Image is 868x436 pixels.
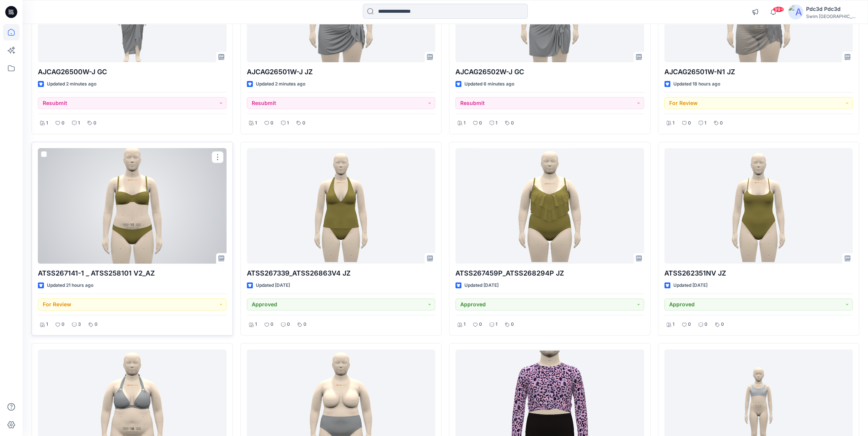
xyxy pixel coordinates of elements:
[788,4,803,19] img: avatar
[303,321,306,328] p: 0
[255,119,257,127] p: 1
[455,268,644,279] p: ATSS267459P_ATSS268294P JZ
[511,321,514,328] p: 0
[673,80,720,88] p: Updated 18 hours ago
[496,119,497,127] p: 1
[455,148,644,264] a: ATSS267459P_ATSS268294P JZ
[704,119,706,127] p: 1
[38,67,227,77] p: AJCAG26500W-J GC
[46,321,48,328] p: 1
[302,119,305,127] p: 0
[806,4,859,13] div: Pdc3d Pdc3d
[47,282,93,289] p: Updated 21 hours ago
[773,6,784,12] span: 99+
[464,80,514,88] p: Updated 6 minutes ago
[287,321,290,328] p: 0
[247,67,436,77] p: AJCAG26501W-J JZ
[511,119,514,127] p: 0
[287,119,289,127] p: 1
[270,321,273,328] p: 0
[247,148,436,264] a: ATSS267339_ATSS26863V4 JZ
[664,67,853,77] p: AJCAG26501W-N1 JZ
[721,321,724,328] p: 0
[62,321,65,328] p: 0
[62,119,65,127] p: 0
[464,282,499,289] p: Updated [DATE]
[806,13,859,19] div: Swim [GEOGRAPHIC_DATA]
[247,268,436,279] p: ATSS267339_ATSS26863V4 JZ
[270,119,273,127] p: 0
[688,119,691,127] p: 0
[255,321,257,328] p: 1
[464,119,466,127] p: 1
[479,321,482,328] p: 0
[256,282,290,289] p: Updated [DATE]
[46,119,48,127] p: 1
[38,268,227,279] p: ATSS267141-1 _ ATSS258101 V2_AZ
[673,321,674,328] p: 1
[664,268,853,279] p: ATSS262351NV JZ
[688,321,691,328] p: 0
[704,321,707,328] p: 0
[95,321,98,328] p: 0
[464,321,466,328] p: 1
[455,67,644,77] p: AJCAG26502W-J GC
[47,80,96,88] p: Updated 2 minutes ago
[93,119,96,127] p: 0
[78,119,80,127] p: 1
[38,148,227,264] a: ATSS267141-1 _ ATSS258101 V2_AZ
[78,321,81,328] p: 3
[256,80,305,88] p: Updated 2 minutes ago
[496,321,497,328] p: 1
[673,282,707,289] p: Updated [DATE]
[479,119,482,127] p: 0
[664,148,853,264] a: ATSS262351NV JZ
[673,119,674,127] p: 1
[720,119,723,127] p: 0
